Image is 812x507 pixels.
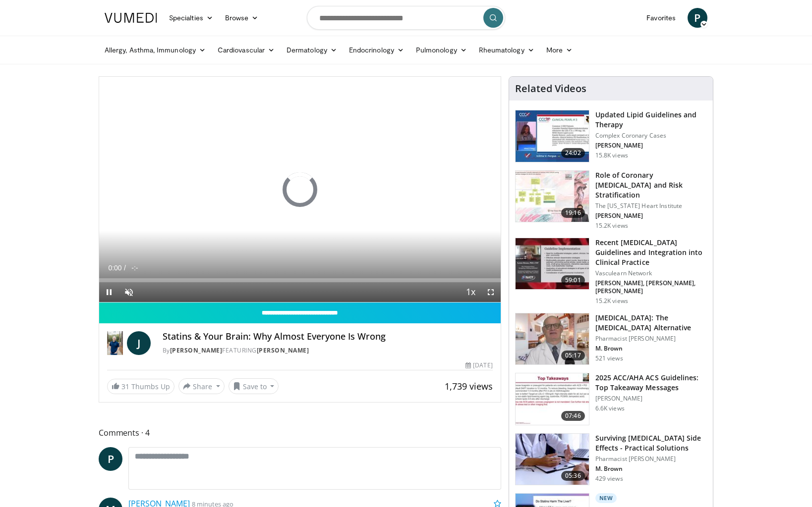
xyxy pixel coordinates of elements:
[163,346,493,355] div: By FEATURING
[595,170,707,200] h3: Role of Coronary [MEDICAL_DATA] and Risk Stratification
[281,40,343,60] a: Dermatology
[595,152,628,159] p: 15.8K views
[595,222,628,230] p: 15.2K views
[640,8,682,28] a: Favorites
[445,380,493,392] span: 1,739 views
[99,40,212,60] a: Allergy, Asthma, Immunology
[516,373,589,425] img: 369ac253-1227-4c00-b4e1-6e957fd240a8.150x105_q85_crop-smart_upscale.jpg
[595,355,623,362] p: 521 views
[515,110,707,162] a: 24:02 Updated Lipid Guidelines and Therapy Complex Coronary Cases [PERSON_NAME] 15.8K views
[561,471,585,481] span: 05:36
[99,426,501,439] span: Comments 4
[178,378,225,394] button: Share
[481,282,501,302] button: Fullscreen
[595,465,707,473] p: M. Brown
[595,279,707,295] p: [PERSON_NAME], [PERSON_NAME], [PERSON_NAME]
[595,395,707,403] p: [PERSON_NAME]
[107,331,123,355] img: Dr. Jordan Rennicke
[595,238,707,267] h3: Recent [MEDICAL_DATA] Guidelines and Integration into Clinical Practice
[99,278,501,282] div: Progress Bar
[107,379,174,394] a: 31 Thumbs Up
[516,434,589,485] img: 1778299e-4205-438f-a27e-806da4d55abe.150x105_q85_crop-smart_upscale.jpg
[595,212,707,220] p: [PERSON_NAME]
[561,148,585,158] span: 24:02
[516,171,589,222] img: 1efa8c99-7b8a-4ab5-a569-1c219ae7bd2c.150x105_q85_crop-smart_upscale.jpg
[343,40,410,60] a: Endocrinology
[121,382,129,391] span: 31
[99,77,501,303] video-js: Video Player
[595,345,707,353] p: M. Brown
[595,110,707,130] h3: Updated Lipid Guidelines and Therapy
[595,433,707,453] h3: Surviving [MEDICAL_DATA] Side Effects - Practical Solutions
[595,455,707,463] p: Pharmacist [PERSON_NAME]
[99,282,119,302] button: Pause
[516,110,589,162] img: 77f671eb-9394-4acc-bc78-a9f077f94e00.150x105_q85_crop-smart_upscale.jpg
[595,132,707,140] p: Complex Coronary Cases
[465,361,492,370] div: [DATE]
[229,378,279,394] button: Save to
[515,170,707,230] a: 19:16 Role of Coronary [MEDICAL_DATA] and Risk Stratification The [US_STATE] Heart Institute [PER...
[219,8,265,28] a: Browse
[163,8,219,28] a: Specialties
[595,313,707,333] h3: [MEDICAL_DATA]: The [MEDICAL_DATA] Alternative
[515,313,707,365] a: 05:17 [MEDICAL_DATA]: The [MEDICAL_DATA] Alternative Pharmacist [PERSON_NAME] M. Brown 521 views
[595,297,628,305] p: 15.2K views
[540,40,579,60] a: More
[108,264,121,272] span: 0:00
[515,373,707,425] a: 07:46 2025 ACC/AHA ACS Guidelines: Top Takeaway Messages [PERSON_NAME] 6.6K views
[307,6,505,30] input: Search topics, interventions
[595,202,707,210] p: The [US_STATE] Heart Institute
[595,269,707,277] p: Vasculearn Network
[595,142,707,150] p: [PERSON_NAME]
[561,351,585,360] span: 05:17
[410,40,473,60] a: Pulmonology
[516,238,589,290] img: 87825f19-cf4c-4b91-bba1-ce218758c6bb.150x105_q85_crop-smart_upscale.jpg
[119,282,139,302] button: Unmute
[595,475,623,483] p: 429 views
[461,282,481,302] button: Playback Rate
[473,40,540,60] a: Rheumatology
[595,493,617,503] p: New
[688,8,707,28] a: P
[595,335,707,343] p: Pharmacist [PERSON_NAME]
[131,264,138,272] span: -:-
[124,264,126,272] span: /
[105,13,157,23] img: VuMedi Logo
[561,275,585,285] span: 59:01
[516,313,589,365] img: ce9609b9-a9bf-4b08-84dd-8eeb8ab29fc6.150x105_q85_crop-smart_upscale.jpg
[515,83,586,95] h4: Related Videos
[127,331,151,355] a: J
[561,411,585,421] span: 07:46
[257,346,309,355] a: [PERSON_NAME]
[515,238,707,305] a: 59:01 Recent [MEDICAL_DATA] Guidelines and Integration into Clinical Practice Vasculearn Network ...
[99,447,122,471] a: P
[515,433,707,486] a: 05:36 Surviving [MEDICAL_DATA] Side Effects - Practical Solutions Pharmacist [PERSON_NAME] M. Bro...
[595,373,707,393] h3: 2025 ACC/AHA ACS Guidelines: Top Takeaway Messages
[212,40,281,60] a: Cardiovascular
[163,331,493,342] h4: Statins & Your Brain: Why Almost Everyone Is Wrong
[595,405,625,412] p: 6.6K views
[561,208,585,218] span: 19:16
[170,346,223,355] a: [PERSON_NAME]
